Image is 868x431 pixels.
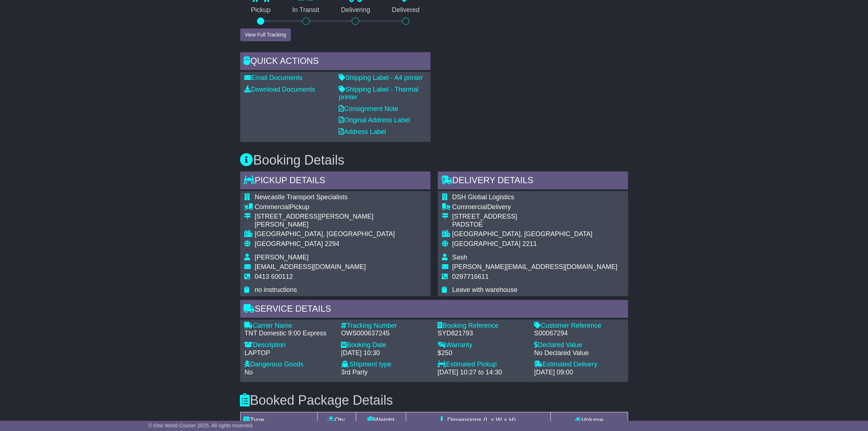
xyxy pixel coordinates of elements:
[534,341,624,349] div: Declared Value
[255,254,309,261] span: [PERSON_NAME]
[148,423,254,428] span: © One World Courier 2025. All rights reserved.
[406,412,550,428] td: Dimensions (L x W x H)
[550,412,628,428] td: Volume
[255,203,290,211] span: Commercial
[381,6,431,14] p: Delivered
[341,349,431,357] div: [DATE] 10:30
[240,52,431,72] div: Quick Actions
[534,369,624,377] div: [DATE] 09:00
[330,6,381,14] p: Delivering
[339,105,398,112] a: Consignment Note
[438,172,628,191] div: Delivery Details
[281,6,330,14] p: In Transit
[438,341,527,349] div: Warranty
[438,330,527,338] div: SYD821793
[522,240,537,247] span: 2211
[341,369,368,376] span: 3rd Party
[534,322,624,330] div: Customer Reference
[452,263,618,270] span: [PERSON_NAME][EMAIL_ADDRESS][DOMAIN_NAME]
[534,349,624,357] div: No Declared Value
[240,300,628,320] div: Service Details
[255,221,395,229] div: [PERSON_NAME]
[339,128,386,135] a: Address Label
[240,6,282,14] p: Pickup
[245,341,334,349] div: Description
[245,349,334,357] div: LAPTOP
[318,412,356,428] td: Qty.
[452,203,487,211] span: Commercial
[245,86,315,93] a: Download Documents
[341,361,431,369] div: Shipment type
[240,412,318,428] td: Type
[255,193,348,201] span: Newcastle Transport Specialists
[240,172,431,191] div: Pickup Details
[341,322,431,330] div: Tracking Number
[255,286,297,293] span: no instructions
[255,240,323,247] span: [GEOGRAPHIC_DATA]
[452,230,618,238] div: [GEOGRAPHIC_DATA], [GEOGRAPHIC_DATA]
[341,330,431,338] div: OWS000637245
[534,361,624,369] div: Estimated Delivery
[245,74,303,81] a: Email Documents
[245,369,253,376] span: No
[245,330,334,338] div: TNT Domestic 9:00 Express
[452,193,514,201] span: DSH Global Logistics
[255,263,366,270] span: [EMAIL_ADDRESS][DOMAIN_NAME]
[438,361,527,369] div: Estimated Pickup
[245,361,334,369] div: Dangerous Goods
[255,273,293,280] span: 0413 600112
[452,254,467,261] span: Sash
[452,203,618,211] div: Delivery
[339,116,410,124] a: Original Address Label
[452,213,618,221] div: [STREET_ADDRESS]
[240,393,628,408] h3: Booked Package Details
[339,74,423,81] a: Shipping Label - A4 printer
[452,240,521,247] span: [GEOGRAPHIC_DATA]
[452,273,489,280] span: 0297716611
[356,412,406,428] td: Weight
[255,213,395,221] div: [STREET_ADDRESS][PERSON_NAME]
[325,240,339,247] span: 2294
[240,153,628,168] h3: Booking Details
[255,230,395,238] div: [GEOGRAPHIC_DATA], [GEOGRAPHIC_DATA]
[438,349,527,357] div: $250
[341,341,431,349] div: Booking Date
[255,203,395,211] div: Pickup
[438,322,527,330] div: Booking Reference
[452,221,618,229] div: PADSTOE
[452,286,518,293] span: Leave with warehouse
[339,86,419,101] a: Shipping Label - Thermal printer
[245,322,334,330] div: Carrier Name
[438,369,527,377] div: [DATE] 10:27 to 14:30
[534,330,624,338] div: S00067294
[240,28,291,41] button: View Full Tracking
